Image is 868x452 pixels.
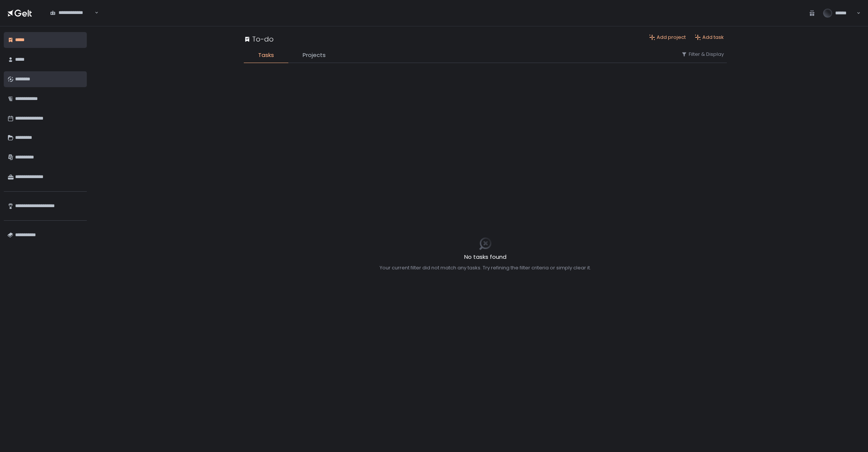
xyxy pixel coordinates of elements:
[45,5,98,21] div: Search for option
[303,51,326,60] span: Projects
[380,253,591,261] h2: No tasks found
[244,34,274,44] div: To-do
[681,51,724,58] button: Filter & Display
[695,34,724,41] button: Add task
[93,9,94,17] input: Search for option
[649,34,686,41] button: Add project
[380,264,591,271] div: Your current filter did not match any tasks. Try refining the filter criteria or simply clear it.
[258,51,274,60] span: Tasks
